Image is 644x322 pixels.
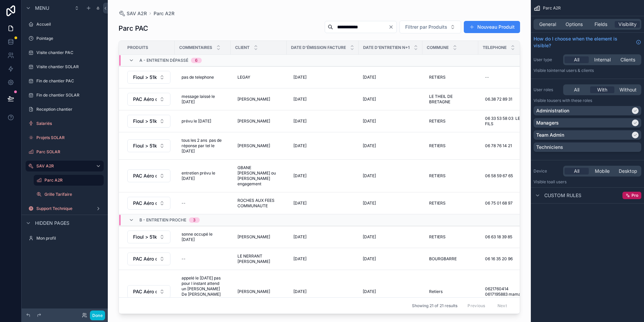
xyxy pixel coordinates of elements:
[363,45,410,50] span: Date d'entretien n+1
[36,135,102,140] label: Projets SOLAR
[536,132,564,138] p: Team Admin
[237,253,280,264] span: LE NERRANT [PERSON_NAME]
[36,22,102,27] label: Accueil
[35,220,69,226] span: Hidden pages
[291,45,346,50] span: Date d'émission facture
[133,118,157,125] span: Fioul > 51kw
[127,285,170,298] button: Select Button
[429,200,446,206] span: RETIERS
[536,107,569,114] p: Administration
[182,138,224,154] span: tous les 2 ans pas de réponse par tel le [DATE]
[363,75,376,80] span: [DATE]
[237,165,280,187] span: GBANE [PERSON_NAME] ou [PERSON_NAME] engagement
[594,21,607,28] span: Fields
[127,139,170,152] button: Select Button
[483,45,507,50] span: Telephone
[133,74,157,81] span: Fioul > 51kw
[485,116,527,127] span: 06 33 53 58 03 LE FILS
[618,21,637,28] span: Visibility
[44,192,102,197] label: Grille Tarifaire
[127,45,148,50] span: Produits
[237,97,270,102] span: [PERSON_NAME]
[182,200,186,206] div: --
[536,144,563,151] p: Techniciens
[237,289,270,294] span: [PERSON_NAME]
[363,256,376,262] span: [DATE]
[182,75,214,80] span: pas de telephone
[26,118,104,129] a: Salariés
[363,289,376,294] span: [DATE]
[293,75,307,80] span: [DATE]
[566,21,583,28] span: Options
[597,86,607,93] span: With
[26,233,104,244] a: Mon profil
[26,61,104,72] a: Visite chantier SOLAR
[127,93,170,106] button: Select Button
[534,168,560,174] label: Device
[595,168,610,175] span: Mobile
[429,75,446,80] span: RETIERS
[36,236,102,241] label: Mon profil
[90,311,105,320] button: Done
[412,303,457,308] span: Showing 21 of 21 results
[485,256,513,262] span: 06 16 35 20 96
[293,200,307,206] span: [DATE]
[133,234,157,240] span: Fioul > 51kw
[26,47,104,58] a: Visite chantier PAC
[293,97,307,102] span: [DATE]
[133,172,157,179] span: PAC Aéro ou Géo
[293,289,307,294] span: [DATE]
[429,143,446,149] span: RETIERS
[429,118,446,124] span: RETIERS
[551,179,567,184] span: all users
[619,168,637,175] span: Desktop
[293,143,307,149] span: [DATE]
[119,24,148,33] h1: Parc PAC
[363,200,376,206] span: [DATE]
[36,64,102,70] label: Visite chantier SOLAR
[429,289,443,294] span: Retiers
[293,234,307,240] span: [DATE]
[293,173,307,179] span: [DATE]
[133,288,157,295] span: PAC Aéro ou Géo
[574,168,579,175] span: All
[154,10,174,17] a: Parc A2R
[594,56,611,63] span: Internal
[26,146,104,157] a: Parc SOLAR
[237,143,270,149] span: [PERSON_NAME]
[485,75,489,80] div: --
[127,252,170,265] button: Select Button
[26,19,104,30] a: Accueil
[139,217,186,223] span: b - entretien proche
[485,143,512,149] span: 06 78 76 14 21
[127,10,147,17] span: SAV A2R
[534,98,641,103] p: Visible to
[133,200,157,207] span: PAC Aéro ou Géo
[36,50,102,55] label: Visite chantier PAC
[127,197,170,210] button: Select Button
[534,35,641,49] a: How do I choose when the element is visible?
[36,206,93,211] label: Support Technique
[127,169,170,182] button: Select Button
[485,234,512,240] span: 06 63 18 39 85
[363,173,376,179] span: [DATE]
[543,5,561,11] span: Parc A2R
[26,203,104,214] a: Support Technique
[363,234,376,240] span: [DATE]
[429,256,457,262] span: BOURGBARRE
[133,142,157,149] span: Fioul > 51kw
[34,175,104,186] a: Parc A2R
[293,256,307,262] span: [DATE]
[36,121,102,126] label: Salariés
[119,10,147,17] a: SAV A2R
[237,234,270,240] span: [PERSON_NAME]
[35,5,49,11] span: Menu
[619,86,637,93] span: Without
[26,104,104,115] a: Reception chantier
[485,97,512,102] span: 06.38 72 89 31
[237,75,250,80] span: LEGAY
[551,68,594,73] span: Internal users & clients
[26,132,104,143] a: Projets SOLAR
[26,76,104,86] a: Fin de chantier PAC
[182,118,211,124] span: prévu le [DATE]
